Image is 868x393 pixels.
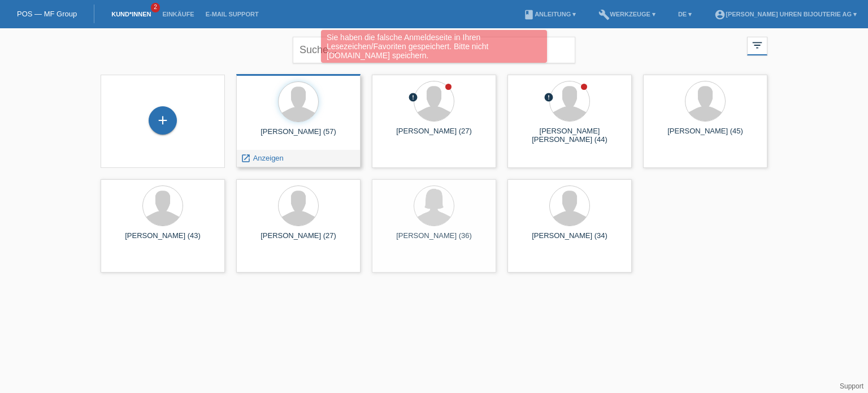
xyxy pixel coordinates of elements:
[106,11,157,18] a: Kund*innen
[200,11,264,18] a: E-Mail Support
[714,9,726,20] i: account_circle
[157,11,199,18] a: Einkäufe
[523,9,535,20] i: book
[652,127,758,145] div: [PERSON_NAME] (45)
[598,9,610,20] i: build
[253,154,284,162] span: Anzeigen
[110,231,216,249] div: [PERSON_NAME] (43)
[149,111,176,130] div: Kund*in hinzufügen
[408,92,418,104] div: Unbestätigt, in Bearbeitung
[544,92,554,102] i: error
[709,11,862,18] a: account_circle[PERSON_NAME] Uhren Bijouterie AG ▾
[517,127,623,145] div: [PERSON_NAME] [PERSON_NAME] (44)
[408,92,418,102] i: error
[840,382,863,390] a: Support
[672,11,697,18] a: DE ▾
[151,3,160,12] span: 2
[381,127,487,145] div: [PERSON_NAME] (27)
[751,39,763,51] i: filter_list
[518,11,581,18] a: bookAnleitung ▾
[17,10,77,18] a: POS — MF Group
[241,154,284,162] a: launch Anzeigen
[517,231,623,249] div: [PERSON_NAME] (34)
[241,153,251,163] i: launch
[245,127,351,145] div: [PERSON_NAME] (57)
[593,11,661,18] a: buildWerkzeuge ▾
[544,92,554,104] div: Unbestätigt, in Bearbeitung
[381,231,487,249] div: [PERSON_NAME] (36)
[245,231,351,249] div: [PERSON_NAME] (27)
[321,30,547,63] div: Sie haben die falsche Anmeldeseite in Ihren Lesezeichen/Favoriten gespeichert. Bitte nicht [DOMAI...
